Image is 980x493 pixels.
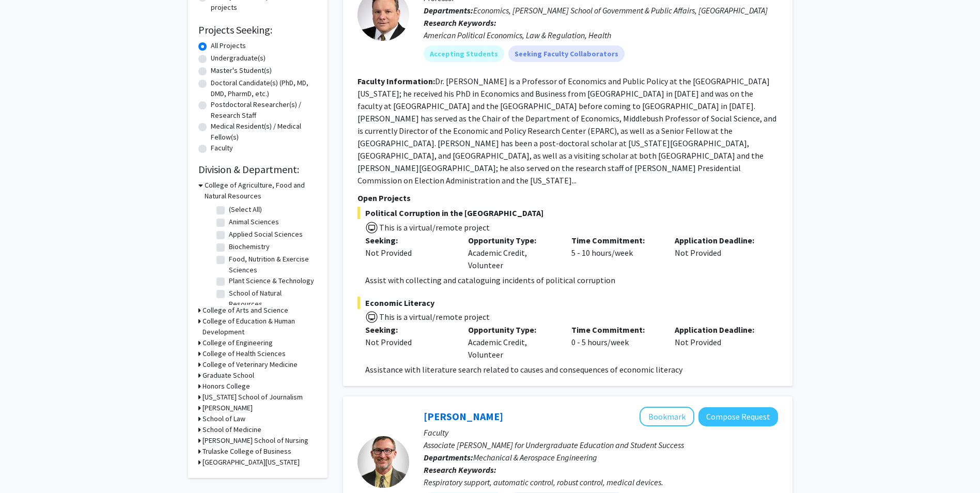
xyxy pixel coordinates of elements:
button: Add Roger Fales to Bookmarks [640,407,694,426]
div: 5 - 10 hours/week [564,234,667,271]
div: Academic Credit, Volunteer [460,234,564,271]
label: Postdoctoral Researcher(s) / Research Staff [211,99,317,121]
mat-chip: Seeking Faculty Collaborators [508,45,625,62]
span: This is a virtual/remote project [378,312,490,322]
label: Plant Science & Technology [229,275,314,286]
h3: [PERSON_NAME] [203,403,253,413]
p: Opportunity Type: [468,323,556,336]
b: Research Keywords: [424,465,496,475]
mat-chip: Accepting Students [424,45,504,62]
h3: [PERSON_NAME] School of Nursing [203,435,308,446]
h2: Division & Department: [198,163,317,176]
p: Opportunity Type: [468,234,556,246]
label: All Projects [211,40,246,51]
div: Not Provided [667,323,770,361]
p: Application Deadline: [675,234,763,246]
label: Medical Resident(s) / Medical Fellow(s) [211,121,317,143]
h3: College of Agriculture, Food and Natural Resources [205,180,317,202]
label: Faculty [211,143,233,153]
label: Doctoral Candidate(s) (PhD, MD, DMD, PharmD, etc.) [211,78,317,99]
p: Seeking: [365,323,453,336]
p: Associate [PERSON_NAME] for Undergraduate Education and Student Success [424,439,778,451]
label: Animal Sciences [229,217,279,227]
p: Time Commitment: [571,234,659,246]
div: Not Provided [365,246,453,259]
p: Assistance with literature search related to causes and consequences of economic literacy [365,363,778,376]
p: Application Deadline: [675,323,763,336]
span: Political Corruption in the [GEOGRAPHIC_DATA] [357,207,778,219]
span: Economics, [PERSON_NAME] School of Government & Public Affairs, [GEOGRAPHIC_DATA] [473,5,768,16]
h3: [GEOGRAPHIC_DATA][US_STATE] [203,457,300,468]
label: (Select All) [229,204,262,215]
h3: College of Veterinary Medicine [203,359,298,370]
h3: College of Education & Human Development [203,316,317,337]
b: Faculty Information: [357,76,435,86]
h3: College of Arts and Science [203,305,288,316]
b: Departments: [424,5,473,16]
label: Applied Social Sciences [229,229,303,240]
p: Time Commitment: [571,323,659,336]
div: American Political Economics, Law & Regulation, Health [424,29,778,41]
p: Seeking: [365,234,453,246]
b: Research Keywords: [424,18,496,28]
span: This is a virtual/remote project [378,222,490,233]
h3: College of Engineering [203,337,273,348]
h3: College of Health Sciences [203,348,286,359]
label: Food, Nutrition & Exercise Sciences [229,254,315,275]
div: Not Provided [365,336,453,348]
h3: Graduate School [203,370,254,381]
div: 0 - 5 hours/week [564,323,667,361]
a: [PERSON_NAME] [424,410,503,423]
h3: Honors College [203,381,250,392]
button: Compose Request to Roger Fales [698,407,778,426]
label: School of Natural Resources [229,288,315,310]
div: Academic Credit, Volunteer [460,323,564,361]
p: Faculty [424,426,778,439]
label: Biochemistry [229,241,270,252]
span: Mechanical & Aerospace Engineering [473,452,597,463]
p: Assist with collecting and cataloguing incidents of political corruption [365,274,778,286]
label: Undergraduate(s) [211,53,266,64]
h3: School of Law [203,413,245,424]
span: Economic Literacy [357,297,778,309]
div: Respiratory support, automatic control, robust control, medical devices. [424,476,778,488]
fg-read-more: Dr. [PERSON_NAME] is a Professor of Economics and Public Policy at the [GEOGRAPHIC_DATA][US_STATE... [357,76,776,186]
b: Departments: [424,452,473,463]
h2: Projects Seeking: [198,24,317,36]
h3: School of Medicine [203,424,261,435]
p: Open Projects [357,192,778,204]
h3: Trulaske College of Business [203,446,291,457]
h3: [US_STATE] School of Journalism [203,392,303,403]
iframe: Chat [8,446,44,485]
div: Not Provided [667,234,770,271]
label: Master's Student(s) [211,65,272,76]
